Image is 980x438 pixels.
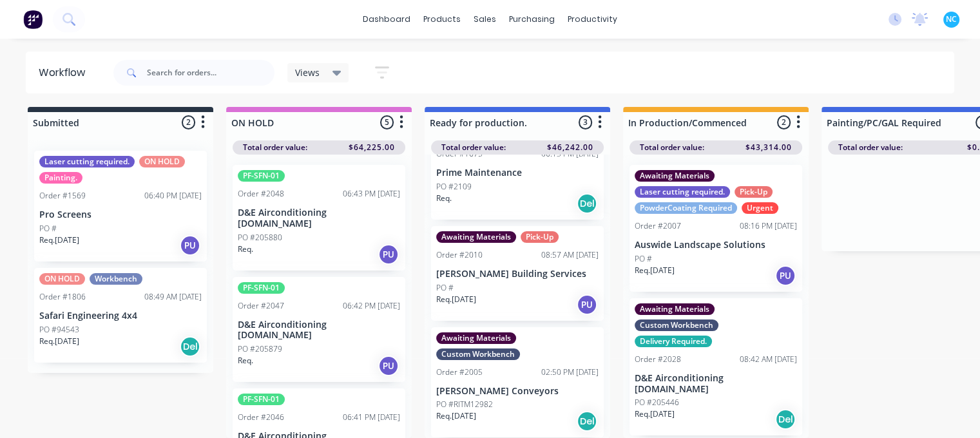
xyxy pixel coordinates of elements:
div: Awaiting MaterialsCustom WorkbenchDelivery Required.Order #202808:42 AM [DATE]D&E Airconditioning... [629,298,802,436]
div: Order #2046 [238,412,284,423]
div: Del [577,411,597,432]
p: Req. [DATE] [635,408,675,420]
p: PO #205446 [635,397,679,408]
div: Order #1806 [39,291,86,303]
div: Awaiting Materials [635,303,715,315]
div: PF-SFN-01 [238,282,285,294]
div: purchasing [503,10,561,29]
div: ON HOLD [139,156,185,167]
div: 08:49 AM [DATE] [144,291,202,303]
div: Order #2048 [238,188,284,200]
p: Auswide Landscape Solutions [635,240,797,251]
p: PO # [39,223,57,234]
div: Del [180,336,200,357]
span: $46,242.00 [547,142,593,153]
span: Total order value: [640,142,704,153]
div: productivity [561,10,624,29]
div: Awaiting Materials [635,170,715,182]
input: Search for orders... [147,60,274,86]
p: Req. [DATE] [436,294,476,305]
div: 08:16 PM [DATE] [740,220,797,232]
span: Total order value: [441,142,506,153]
div: Awaiting MaterialsCustom WorkbenchOrder #200502:50 PM [DATE][PERSON_NAME] ConveyorsPO #RITM12982R... [431,327,604,438]
div: 06:43 PM [DATE] [343,188,400,200]
div: PF-SFN-01 [238,394,285,405]
div: Painting. [39,172,82,184]
div: Workbench [90,273,142,285]
p: PO #205879 [238,343,282,355]
div: PU [577,294,597,315]
span: NC [946,14,957,25]
p: Req. [DATE] [436,410,476,422]
div: Awaiting MaterialsPick-UpOrder #201008:57 AM [DATE][PERSON_NAME] Building ServicesPO #Req.[DATE]PU [431,226,604,321]
div: 08:57 AM [DATE] [541,249,599,261]
div: Awaiting MaterialsLaser cutting required.Pick-UpPowderCoating RequiredUrgentOrder #200708:16 PM [... [629,165,802,292]
span: $64,225.00 [349,142,395,153]
div: sales [467,10,503,29]
div: 08:42 AM [DATE] [740,354,797,365]
p: PO #RITM12982 [436,399,493,410]
div: Pick-Up [735,186,773,198]
div: Custom Workbench [635,319,718,331]
p: Req. [DATE] [39,336,79,347]
div: Awaiting Materials [436,231,516,243]
div: Workflow [39,65,91,81]
div: PU [378,356,399,376]
p: [PERSON_NAME] Building Services [436,269,599,280]
p: Req. [DATE] [39,234,79,246]
div: Delivery Required. [635,336,712,347]
div: Order #2010 [436,249,483,261]
p: [PERSON_NAME] Conveyors [436,386,599,397]
p: D&E Airconditioning [DOMAIN_NAME] [635,373,797,395]
p: D&E Airconditioning [DOMAIN_NAME] [238,207,400,229]
div: 06:40 PM [DATE] [144,190,202,202]
img: Factory [23,10,43,29]
div: products [417,10,467,29]
div: ON HOLDWorkbenchOrder #180608:49 AM [DATE]Safari Engineering 4x4PO #94543Req.[DATE]Del [34,268,207,363]
p: PO #205880 [238,232,282,243]
p: Req. [DATE] [635,265,675,276]
span: Total order value: [838,142,903,153]
div: PowderCoating Required [635,202,737,214]
p: PO # [436,282,454,294]
div: Urgent [742,202,778,214]
a: dashboard [356,10,417,29]
div: PU [775,265,796,286]
div: Awaiting Materials [436,332,516,344]
div: Laser cutting required.ON HOLDPainting.Order #156906:40 PM [DATE]Pro ScreensPO #Req.[DATE]PU [34,151,207,262]
div: Del [577,193,597,214]
p: Req. [238,355,253,367]
div: PF-SFN-01Order #204706:42 PM [DATE]D&E Airconditioning [DOMAIN_NAME]PO #205879Req.PU [233,277,405,383]
p: PO #2109 [436,181,472,193]
div: Order #1569 [39,190,86,202]
div: Del [775,409,796,430]
div: 02:50 PM [DATE] [541,367,599,378]
span: Views [295,66,320,79]
p: Safari Engineering 4x4 [39,310,202,321]
span: Total order value: [243,142,307,153]
div: Laser cutting required. [39,156,135,167]
div: Laser cutting required. [635,186,730,198]
p: PO # [635,253,652,265]
p: PO #94543 [39,324,79,336]
div: Order #167506:13 PM [DATE]Prime MaintenancePO #2109Req.Del [431,109,604,220]
div: PF-SFN-01Order #204806:43 PM [DATE]D&E Airconditioning [DOMAIN_NAME]PO #205880Req.PU [233,165,405,271]
p: D&E Airconditioning [DOMAIN_NAME] [238,319,400,341]
div: Order #2007 [635,220,681,232]
p: Pro Screens [39,209,202,220]
div: 06:42 PM [DATE] [343,300,400,312]
div: Order #2005 [436,367,483,378]
div: PU [180,235,200,256]
div: PF-SFN-01 [238,170,285,182]
p: Req. [238,243,253,255]
span: $43,314.00 [745,142,792,153]
div: PU [378,244,399,265]
div: Order #2047 [238,300,284,312]
p: Req. [436,193,452,204]
div: Custom Workbench [436,348,520,360]
p: Prime Maintenance [436,167,599,178]
div: 06:41 PM [DATE] [343,412,400,423]
div: ON HOLD [39,273,85,285]
div: Pick-Up [521,231,559,243]
div: Order #2028 [635,354,681,365]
